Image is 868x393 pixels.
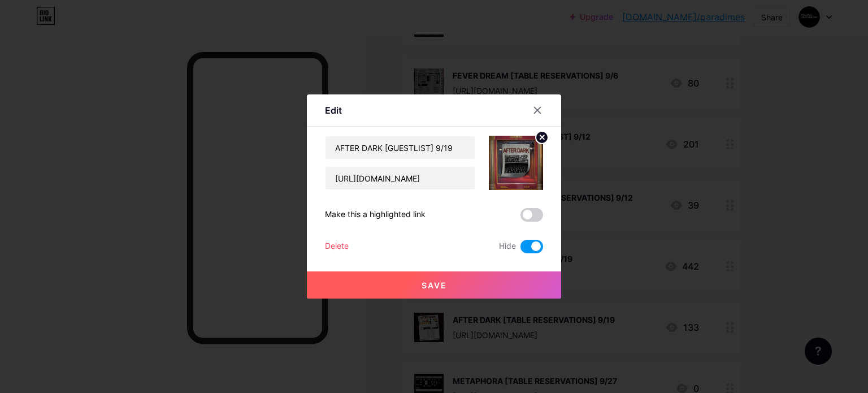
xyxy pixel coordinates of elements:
[325,103,342,117] div: Edit
[307,271,561,299] button: Save
[325,208,426,222] div: Make this a highlighted link
[325,167,475,189] input: URL
[325,240,349,253] div: Delete
[422,280,447,290] span: Save
[489,136,543,190] img: link_thumbnail
[499,240,516,253] span: Hide
[325,136,475,159] input: Title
